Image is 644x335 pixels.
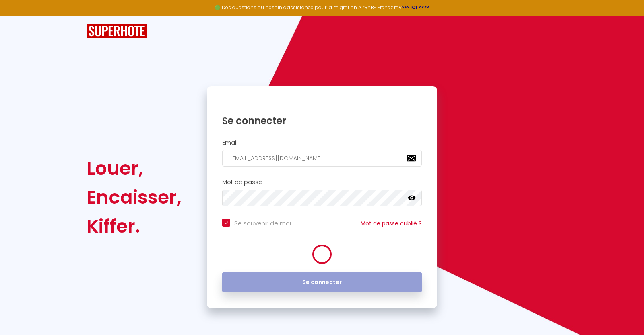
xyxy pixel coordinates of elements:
[361,219,422,227] a: Mot de passe oublié ?
[87,183,182,212] div: Encaisser,
[222,272,422,292] button: Se connecter
[222,150,422,167] input: Ton Email
[87,24,147,39] img: SuperHote logo
[402,4,430,11] a: >>> ICI <<<<
[222,139,422,146] h2: Email
[87,154,182,183] div: Louer,
[87,212,182,241] div: Kiffer.
[222,114,422,127] h1: Se connecter
[222,179,422,186] h2: Mot de passe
